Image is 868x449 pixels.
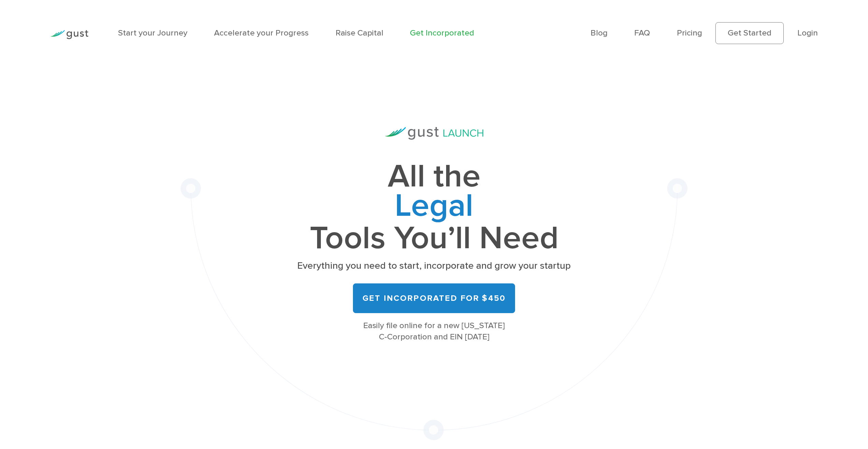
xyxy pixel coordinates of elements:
[677,28,702,38] a: Pricing
[590,28,608,38] a: Blog
[353,283,515,313] a: Get Incorporated for $450
[410,28,474,38] a: Get Incorporated
[50,30,88,39] img: Gust Logo
[296,320,573,342] div: Easily file online for a new [US_STATE] C-Corporation and EIN [DATE]
[296,162,573,253] h1: All the Tools You’ll Need
[797,28,818,38] a: Login
[715,22,784,44] a: Get Started
[634,28,650,38] a: FAQ
[214,28,309,38] a: Accelerate your Progress
[296,191,573,224] span: Legal
[118,28,187,38] a: Start your Journey
[336,28,383,38] a: Raise Capital
[385,127,483,140] img: Gust Launch Logo
[296,259,573,272] p: Everything you need to start, incorporate and grow your startup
